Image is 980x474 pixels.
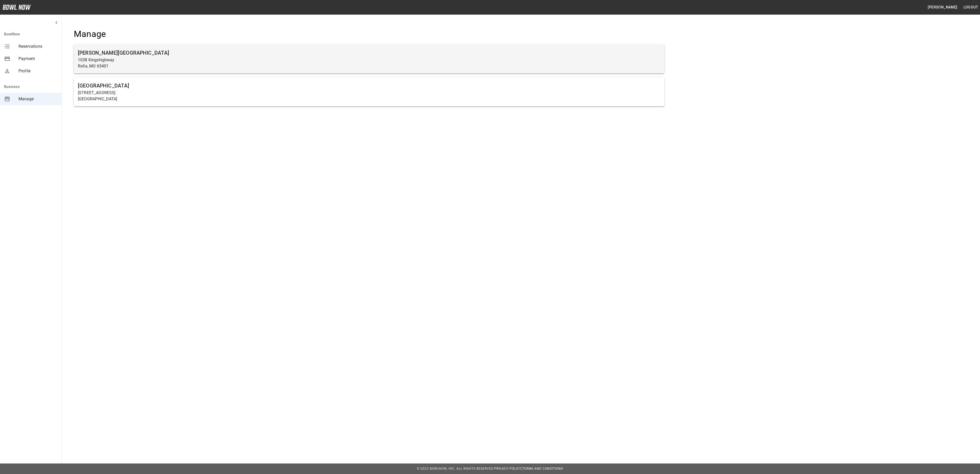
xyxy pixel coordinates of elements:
span: Payment [18,56,57,62]
span: © 2022 BowlNow, Inc. All Rights Reserved. [417,467,494,470]
button: [PERSON_NAME] [926,3,959,12]
img: logo [3,5,31,10]
p: [STREET_ADDRESS] [78,90,660,96]
span: Reservations [18,43,57,50]
a: Terms and Conditions [522,467,563,470]
button: Logout [962,3,980,12]
span: Profile [18,68,57,74]
a: Privacy Policy [494,467,521,470]
h6: [PERSON_NAME][GEOGRAPHIC_DATA] [78,49,660,57]
p: Rolla, MO 65401 [78,63,660,69]
p: [GEOGRAPHIC_DATA] [78,96,660,102]
span: Manage [18,96,57,102]
h6: [GEOGRAPHIC_DATA] [78,82,660,90]
p: 1038 Kingshighway [78,57,660,63]
h4: Manage [74,29,664,39]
